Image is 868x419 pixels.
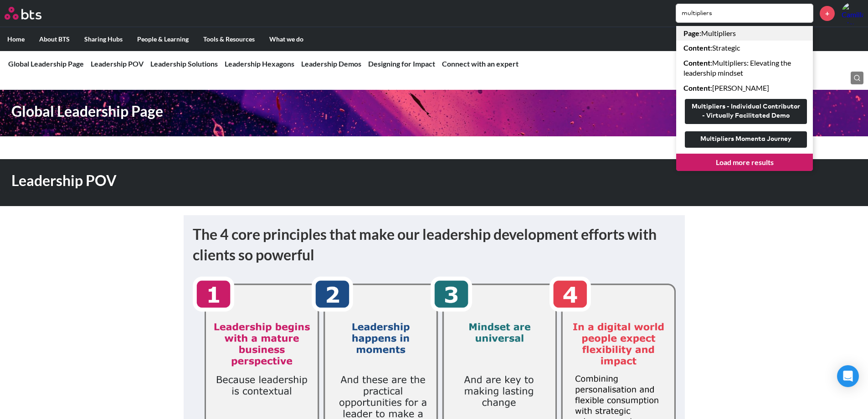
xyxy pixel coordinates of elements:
[685,99,807,124] button: Multipliers - Individual Contributor - Virtually Facilitated Demo
[820,6,835,21] a: +
[442,59,519,68] a: Connect with an expert
[8,59,84,68] a: Global Leadership Page
[683,58,710,67] strong: Content
[676,154,813,171] a: Load more results
[77,27,130,51] label: Sharing Hubs
[225,59,294,68] a: Leadership Hexagons
[685,131,807,148] button: Multipliers Momenta Journey
[193,224,676,265] h1: The 4 core principles that make our leadership development efforts with clients so powerful
[837,365,859,387] div: Open Intercom Messenger
[676,56,813,81] a: Content:Multipliers: Elevating the leadership mindset
[676,81,813,95] a: Content:[PERSON_NAME]
[5,7,41,20] img: BTS Logo
[368,59,435,68] a: Designing for Impact
[130,27,196,51] label: People & Learning
[11,171,603,191] h1: Leadership POV
[262,27,311,51] label: What we do
[32,27,77,51] label: About BTS
[301,59,361,68] a: Leadership Demos
[150,59,218,68] a: Leadership Solutions
[676,26,813,41] a: Page:Multipliers
[91,59,144,68] a: Leadership POV
[683,29,699,37] strong: Page
[683,43,710,52] strong: Content
[11,101,603,122] h1: Global Leadership Page
[842,2,863,24] a: Profile
[676,41,813,55] a: Content:Strategic
[5,7,58,20] a: Go home
[683,83,710,92] strong: Content
[842,2,863,24] img: Camilla Giovagnoli
[196,27,262,51] label: Tools & Resources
